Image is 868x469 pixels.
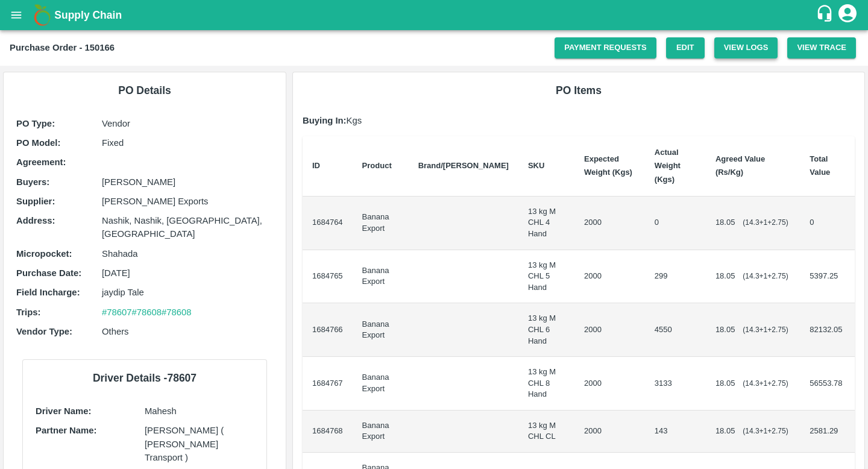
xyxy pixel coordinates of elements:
b: Agreement: [16,157,66,167]
p: Vendor [102,117,273,130]
td: 1684768 [303,411,353,453]
span: 18.05 [715,379,735,388]
span: 18.05 [715,271,735,280]
span: + 2.75 [767,326,785,334]
td: 13 kg M CHL CL [518,411,574,453]
td: 82132.05 [800,303,855,357]
td: 1684764 [303,197,353,250]
td: 4550 [645,303,706,357]
p: [PERSON_NAME] ( [PERSON_NAME] Transport ) [145,424,254,464]
span: 18.05 [715,426,735,435]
b: Expected Weight (Kgs) [584,154,632,177]
b: PO Type : [16,119,55,128]
button: open drawer [2,1,30,29]
span: + 2.75 [767,379,785,388]
button: View Logs [714,37,778,58]
p: Kgs [303,114,855,127]
span: 18.05 [715,218,735,227]
b: Buying In: [303,116,347,125]
div: customer-support [816,4,837,26]
h6: PO Details [13,82,276,99]
td: 13 kg M CHL 4 Hand [518,197,574,250]
button: View Trace [787,37,856,58]
b: Buyers : [16,177,49,187]
a: #78608 [132,307,162,317]
span: + 2.75 [767,427,785,435]
td: 13 kg M CHL 5 Hand [518,250,574,304]
td: 13 kg M CHL 8 Hand [518,357,574,411]
div: account of current user [837,2,858,28]
td: 1684766 [303,303,353,357]
b: PO Model : [16,138,60,148]
b: Partner Name: [36,426,96,435]
a: Payment Requests [555,37,656,58]
td: 2000 [574,197,645,250]
b: Field Incharge : [16,288,80,297]
td: 0 [645,197,706,250]
b: Address : [16,216,55,225]
p: Fixed [102,136,273,150]
b: Total Value [810,154,830,177]
b: Micropocket : [16,249,72,259]
td: 2581.29 [800,411,855,453]
b: Vendor Type : [16,327,72,336]
td: 2000 [574,357,645,411]
b: Brand/[PERSON_NAME] [418,161,509,170]
b: SKU [528,161,544,170]
span: ( 14.3 + 1 ) [743,379,788,388]
td: 2000 [574,303,645,357]
p: Nashik, Nashik, [GEOGRAPHIC_DATA], [GEOGRAPHIC_DATA] [102,214,273,241]
b: Purchase Order - 150166 [10,43,115,52]
p: [PERSON_NAME] [102,175,273,189]
td: 56553.78 [800,357,855,411]
b: Actual Weight (Kgs) [655,148,681,184]
td: Banana Export [353,357,409,411]
img: logo [30,3,54,27]
td: 2000 [574,411,645,453]
a: Edit [666,37,705,58]
td: Banana Export [353,197,409,250]
td: Banana Export [353,411,409,453]
span: ( 14.3 + 1 ) [743,272,788,280]
p: Others [102,325,273,338]
td: 5397.25 [800,250,855,304]
td: 2000 [574,250,645,304]
td: Banana Export [353,303,409,357]
p: [PERSON_NAME] Exports [102,195,273,208]
p: Shahada [102,247,273,260]
td: Banana Export [353,250,409,304]
span: ( 14.3 + 1 ) [743,218,788,227]
b: ID [312,161,320,170]
td: 143 [645,411,706,453]
td: 1684767 [303,357,353,411]
b: Driver Name: [36,406,91,416]
h6: PO Items [303,82,855,99]
b: Trips : [16,307,40,317]
b: Product [362,161,392,170]
span: ( 14.3 + 1 ) [743,326,788,334]
p: [DATE] [102,266,273,280]
b: Supply Chain [54,9,122,21]
span: + 2.75 [767,218,785,227]
td: 13 kg M CHL 6 Hand [518,303,574,357]
b: Agreed Value (Rs/Kg) [715,154,765,177]
a: #78607 [102,307,132,317]
span: 18.05 [715,325,735,334]
a: Supply Chain [54,7,816,24]
p: jaydip Tale [102,286,273,299]
b: Purchase Date : [16,268,81,278]
span: ( 14.3 + 1 ) [743,427,788,435]
td: 3133 [645,357,706,411]
a: #78608 [162,307,192,317]
b: Supplier : [16,197,55,206]
td: 1684765 [303,250,353,304]
p: Mahesh [145,404,254,418]
h6: Driver Details - 78607 [33,370,257,386]
td: 299 [645,250,706,304]
td: 0 [800,197,855,250]
span: + 2.75 [767,272,785,280]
